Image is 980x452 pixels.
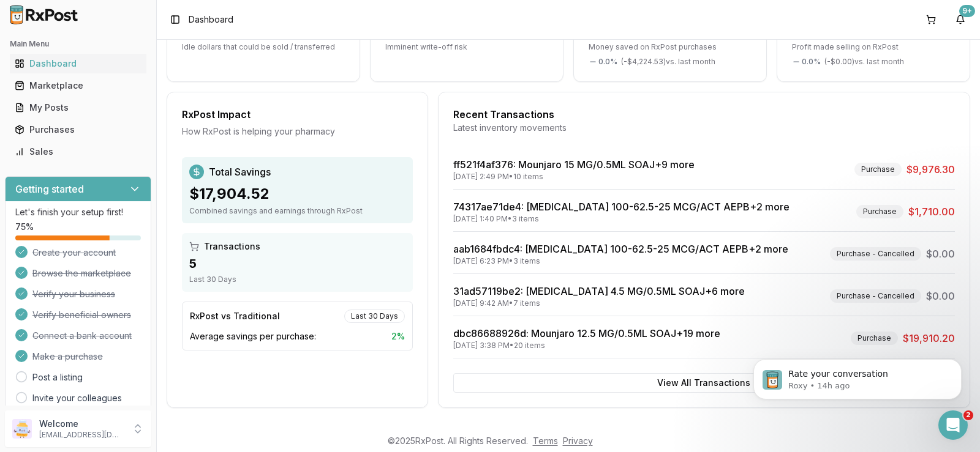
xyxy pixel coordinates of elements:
[453,158,695,171] a: ff521f4af376: Mounjaro 15 MG/0.5ML SOAJ+9 more
[854,163,902,176] div: Purchase
[453,107,955,122] div: Recent Transactions
[598,57,617,67] span: 0.0 %
[951,10,970,29] button: 9+
[533,435,558,446] a: Terms
[39,430,124,440] p: [EMAIL_ADDRESS][DOMAIN_NAME]
[32,350,103,363] span: Make a purchase
[182,125,413,138] div: How RxPost is helping your pharmacy
[5,120,151,139] button: Purchases
[938,410,968,440] iframe: Intercom live chat
[32,371,83,383] a: Post a listing
[15,102,141,114] div: My Posts
[344,309,405,323] div: Last 30 Days
[15,57,141,70] div: Dashboard
[453,285,745,297] a: 31ad57119be2: [MEDICAL_DATA] 4.5 MG/0.5ML SOAJ+6 more
[189,255,405,272] div: 5
[453,327,720,339] a: dbc86688926d: Mounjaro 12.5 MG/0.5ML SOAJ+19 more
[824,57,904,67] span: ( - $0.00 ) vs. last month
[5,98,151,117] button: My Posts
[204,240,260,253] span: Transactions
[10,39,146,49] h2: Main Menu
[453,341,720,350] div: [DATE] 3:38 PM • 20 items
[959,5,975,17] div: 9+
[621,57,715,67] span: ( - $4,224.53 ) vs. last month
[10,119,146,141] a: Purchases
[907,162,955,177] span: $9,976.30
[5,5,83,24] img: RxPost Logo
[189,13,233,26] span: Dashboard
[903,331,955,346] span: $19,910.20
[851,332,898,345] div: Purchase
[32,330,132,342] span: Connect a bank account
[5,76,151,95] button: Marketplace
[32,392,122,404] a: Invite your colleagues
[802,57,821,67] span: 0.0 %
[10,97,146,119] a: My Posts
[453,214,790,224] div: [DATE] 1:40 PM • 3 items
[182,42,345,52] p: Idle dollars that could be sold / transferred
[391,330,405,343] span: 2 %
[908,204,955,219] span: $1,710.00
[12,419,32,439] img: User avatar
[10,141,146,163] a: Sales
[189,275,405,284] div: Last 30 Days
[5,54,151,73] button: Dashboard
[189,206,405,216] div: Combined savings and earnings through RxPost
[10,53,146,75] a: Dashboard
[589,42,752,52] p: Money saved on RxPost purchases
[385,42,548,52] p: Imminent write-off risk
[735,333,980,419] iframe: Intercom notifications message
[15,182,84,196] h3: Getting started
[453,243,788,255] a: aab1684fbdc4: [MEDICAL_DATA] 100-62.5-25 MCG/ACT AEPB+2 more
[563,435,593,446] a: Privacy
[830,289,921,303] div: Purchase - Cancelled
[182,107,413,122] div: RxPost Impact
[5,142,151,161] button: Sales
[15,80,141,92] div: Marketplace
[926,289,955,303] span: $0.00
[190,330,316,343] span: Average savings per purchase:
[32,309,131,321] span: Verify beneficial owners
[209,165,271,179] span: Total Savings
[189,184,405,204] div: $17,904.52
[15,206,141,218] p: Let's finish your setup first!
[963,410,973,420] span: 2
[32,246,116,259] span: Create your account
[15,146,141,158] div: Sales
[453,256,788,266] div: [DATE] 6:23 PM • 3 items
[10,75,146,97] a: Marketplace
[453,172,695,182] div: [DATE] 2:49 PM • 10 items
[453,298,745,308] div: [DATE] 9:42 AM • 7 items
[15,221,34,233] span: 75 %
[856,205,903,218] div: Purchase
[189,13,233,26] nav: breadcrumb
[453,201,790,213] a: 74317ae71de4: [MEDICAL_DATA] 100-62.5-25 MCG/ACT AEPB+2 more
[32,288,115,300] span: Verify your business
[792,42,955,52] p: Profit made selling on RxPost
[190,310,280,322] div: RxPost vs Traditional
[453,373,955,393] button: View All Transactions
[926,246,955,261] span: $0.00
[32,267,131,280] span: Browse the marketplace
[453,122,955,134] div: Latest inventory movements
[39,418,124,430] p: Welcome
[15,124,141,136] div: Purchases
[830,247,921,261] div: Purchase - Cancelled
